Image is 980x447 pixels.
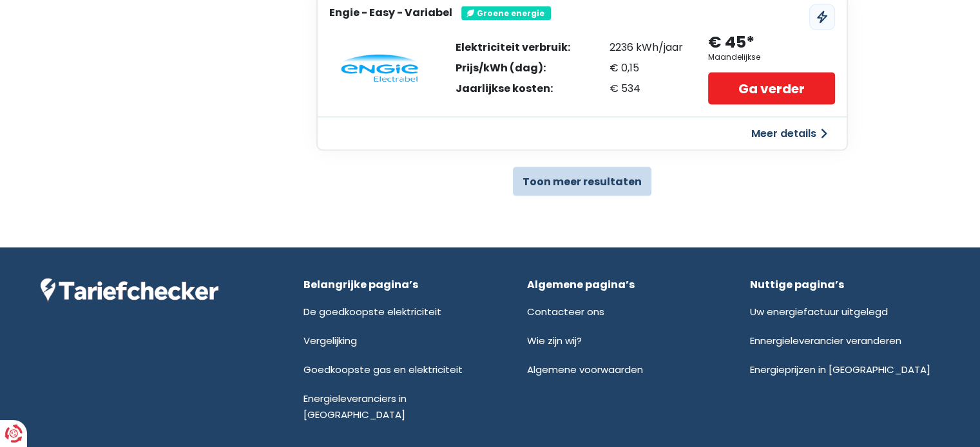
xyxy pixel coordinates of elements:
[750,363,930,376] a: Energieprijzen in [GEOGRAPHIC_DATA]
[750,278,939,291] div: Nuttige pagina’s
[708,73,834,105] a: Ga verder
[303,334,357,347] a: Vergelijking
[610,84,683,94] div: € 534
[750,334,901,347] a: Ennergieleverancier veranderen
[708,53,760,62] div: Maandelijkse
[526,334,581,347] a: Wie zijn wij?
[610,42,683,53] div: 2236 kWh/jaar
[708,32,754,53] div: € 45*
[341,55,418,83] img: Engie
[456,42,570,53] div: Elektriciteit verbruik:
[41,278,218,303] img: Tariefchecker logo
[456,84,570,94] div: Jaarlijkse kosten:
[303,363,463,376] a: Goedkoopste gas en elektriciteit
[461,6,551,21] div: Groene energie
[750,305,888,318] a: Uw energiefactuur uitgelegd
[526,363,642,376] a: Algemene voorwaarden
[610,63,683,73] div: € 0,15
[513,167,651,196] button: Toon meer resultaten
[303,278,493,291] div: Belangrijke pagina’s
[329,6,452,19] h3: Engie - Easy - Variabel
[303,305,441,318] a: De goedkoopste elektriciteit
[303,392,407,421] a: Energieleveranciers in [GEOGRAPHIC_DATA]
[744,122,835,145] button: Meer details
[526,278,716,291] div: Algemene pagina’s
[456,63,570,73] div: Prijs/kWh (dag):
[526,305,604,318] a: Contacteer ons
